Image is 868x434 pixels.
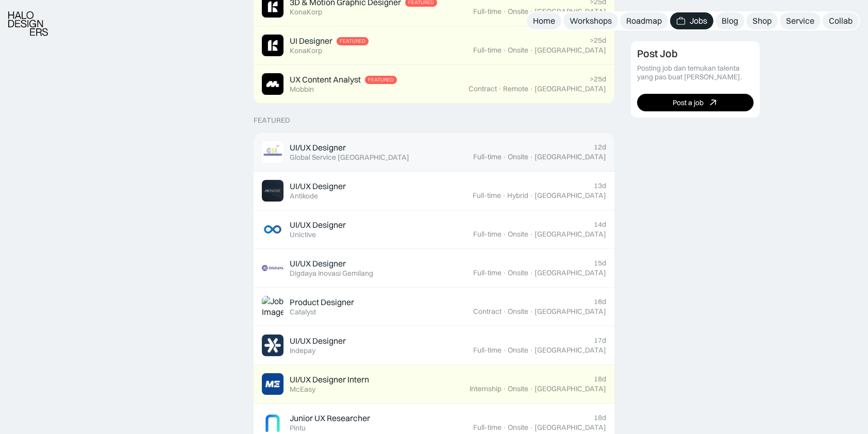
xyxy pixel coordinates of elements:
a: Post a job [637,94,754,111]
img: Job Image [262,180,283,202]
div: Onsite [508,7,528,16]
div: [GEOGRAPHIC_DATA] [535,85,606,93]
img: Job Image [262,73,283,95]
img: Job Image [262,335,283,356]
a: Job ImageProduct DesignerCatalyst16dContract·Onsite·[GEOGRAPHIC_DATA] [254,288,614,326]
a: Job ImageUI/UX Designer InternMcEasy18dInternship·Onsite·[GEOGRAPHIC_DATA] [254,365,614,404]
div: Full-time [473,230,502,239]
div: Post Job [637,47,678,60]
div: · [503,230,507,239]
div: Onsite [508,269,528,277]
div: Contract [473,307,502,316]
div: Home [533,15,555,26]
img: Job Image [262,257,283,279]
div: [GEOGRAPHIC_DATA] [535,191,606,200]
div: Internship [470,385,502,393]
div: UI/UX Designer [290,181,346,192]
div: 18d [594,375,606,383]
div: · [503,423,507,432]
div: · [529,385,533,393]
div: UX Content Analyst [290,74,361,85]
div: 18d [594,413,606,422]
div: 13d [594,181,606,190]
div: [GEOGRAPHIC_DATA] [535,230,606,239]
div: Onsite [508,46,528,55]
div: Jobs [690,15,707,26]
div: KonaKorp [290,46,322,55]
div: Global Service [GEOGRAPHIC_DATA] [290,153,409,162]
div: · [502,191,506,200]
div: 17d [594,336,606,345]
div: Collab [829,15,853,26]
div: Contract [469,85,497,93]
div: Post a job [673,98,704,107]
a: Roadmap [620,12,668,29]
div: [GEOGRAPHIC_DATA] [535,423,606,432]
div: Onsite [508,153,528,161]
div: Featured [368,77,394,83]
div: Onsite [508,423,528,432]
div: · [503,346,507,355]
div: [GEOGRAPHIC_DATA] [535,269,606,277]
div: UI/UX Designer [290,142,346,153]
div: Featured [340,38,365,44]
div: Onsite [508,307,528,316]
div: UI Designer [290,36,332,46]
div: · [498,85,502,93]
div: [GEOGRAPHIC_DATA] [535,153,606,161]
img: Job Image [262,219,283,240]
div: Full-time [473,7,502,16]
div: Pintu [290,424,306,432]
a: Collab [823,12,859,29]
a: Workshops [563,12,618,29]
div: Full-time [473,423,502,432]
div: [GEOGRAPHIC_DATA] [535,385,606,393]
div: · [529,85,533,93]
div: [GEOGRAPHIC_DATA] [535,46,606,55]
div: Blog [722,15,738,26]
div: UI/UX Designer Intern [290,374,369,385]
div: · [503,153,507,161]
div: Onsite [508,385,528,393]
img: Job Image [262,35,283,56]
a: Shop [746,12,778,29]
div: Onsite [508,230,528,239]
div: · [503,7,507,16]
div: Catalyst [290,308,316,316]
div: 16d [594,297,606,306]
div: · [503,385,507,393]
div: Full-time [473,46,502,55]
div: 15d [594,259,606,268]
div: Onsite [508,346,528,355]
div: · [529,423,533,432]
div: UI/UX Designer [290,258,346,269]
div: 12d [594,143,606,152]
div: · [529,269,533,277]
div: >25d [590,75,606,84]
div: Full-time [473,191,501,200]
div: Product Designer [290,297,354,308]
div: Unictive [290,230,316,239]
div: Hybrid [507,191,528,200]
div: 14d [594,220,606,229]
div: UI/UX Designer [290,336,346,346]
div: Junior UX Researcher [290,413,370,424]
div: · [529,346,533,355]
a: Home [527,12,561,29]
div: Full-time [473,153,502,161]
div: [GEOGRAPHIC_DATA] [535,307,606,316]
div: · [529,307,533,316]
div: Mobbin [290,85,314,94]
a: Job ImageUI DesignerFeaturedKonaKorp>25dFull-time·Onsite·[GEOGRAPHIC_DATA] [254,26,614,65]
a: Job ImageUI/UX DesignerDigdaya Inovasi Gemilang15dFull-time·Onsite·[GEOGRAPHIC_DATA] [254,249,614,288]
div: Shop [753,15,772,26]
div: · [503,46,507,55]
div: · [529,230,533,239]
a: Job ImageUI/UX DesignerIndepay17dFull-time·Onsite·[GEOGRAPHIC_DATA] [254,326,614,365]
div: >25d [590,36,606,45]
div: Service [786,15,814,26]
a: Blog [715,12,744,29]
div: · [503,307,507,316]
div: Full-time [473,269,502,277]
img: Job Image [262,296,283,318]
